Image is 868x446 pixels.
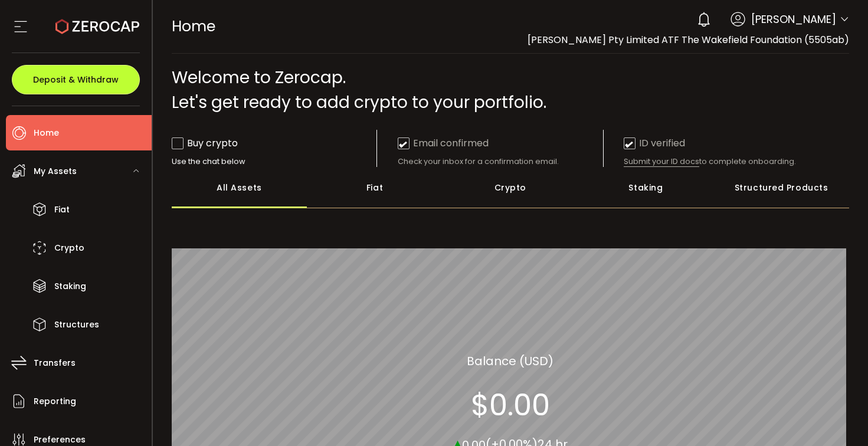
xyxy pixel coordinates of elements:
div: Crypto [443,167,578,208]
div: Use the chat below [172,156,377,167]
button: Deposit & Withdraw [12,65,140,94]
span: Fiat [54,201,70,218]
span: Crypto [54,240,84,257]
div: Welcome to Zerocap. Let's get ready to add crypto to your portfolio. [172,65,850,115]
span: Home [172,16,215,37]
span: Deposit & Withdraw [33,76,119,84]
div: Buy crypto [172,136,238,150]
iframe: Chat Widget [809,389,868,446]
span: My Assets [34,163,77,180]
section: $0.00 [471,387,550,422]
span: Transfers [34,355,76,372]
div: ID verified [624,136,685,150]
span: Structures [54,316,99,333]
span: Home [34,124,59,142]
div: All Assets [172,167,307,208]
div: Check your inbox for a confirmation email. [398,156,603,167]
div: to complete onboarding. [624,156,829,167]
div: Email confirmed [398,136,489,150]
div: Structured Products [713,167,849,208]
div: Fiat [307,167,443,208]
span: Submit your ID docs [624,156,699,167]
span: Staking [54,278,86,295]
span: Reporting [34,393,76,410]
section: Balance (USD) [467,352,553,369]
span: [PERSON_NAME] Pty Limited ATF The Wakefield Foundation (5505ab) [528,33,849,47]
span: [PERSON_NAME] [751,11,836,27]
div: Staking [578,167,714,208]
